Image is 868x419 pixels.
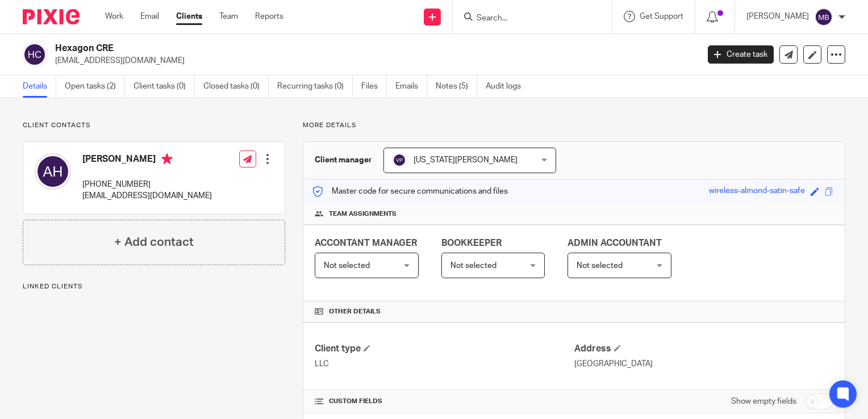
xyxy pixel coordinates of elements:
[65,76,125,98] a: Open tasks (2)
[450,262,496,270] span: Not selected
[23,121,285,130] p: Client contacts
[709,185,805,198] div: wireless-almond-satin-safe
[35,153,71,190] img: svg%3E
[219,11,238,22] a: Team
[315,238,417,248] span: ACCONTANT MANAGER
[393,153,406,167] img: svg%3E
[567,238,662,248] span: ADMIN ACCOUNTANT
[640,12,683,20] span: Get Support
[23,282,285,291] p: Linked clients
[277,76,353,98] a: Recurring tasks (0)
[114,233,194,251] h4: + Add contact
[55,43,564,55] h2: Hexagon CRE
[82,153,212,167] h4: [PERSON_NAME]
[161,153,173,165] i: Primary
[203,76,269,98] a: Closed tasks (0)
[133,76,195,98] a: Client tasks (0)
[475,14,578,24] input: Search
[82,179,212,190] p: [PHONE_NUMBER]
[441,238,502,248] span: BOOKKEEPER
[329,209,397,219] span: Team assignments
[303,121,845,130] p: More details
[312,186,508,197] p: Master code for secure communications and files
[23,43,47,66] img: svg%3E
[23,9,80,24] img: Pixie
[577,262,623,270] span: Not selected
[23,76,56,98] a: Details
[255,11,283,22] a: Reports
[324,262,370,270] span: Not selected
[329,307,381,316] span: Other details
[82,190,212,202] p: [EMAIL_ADDRESS][DOMAIN_NAME]
[315,343,574,355] h4: Client type
[414,156,518,164] span: [US_STATE][PERSON_NAME]
[315,397,574,406] h4: CUSTOM FIELDS
[815,8,833,26] img: svg%3E
[746,11,809,22] p: [PERSON_NAME]
[574,358,833,370] p: [GEOGRAPHIC_DATA]
[436,76,477,98] a: Notes (5)
[708,45,774,64] a: Create task
[140,11,159,22] a: Email
[574,343,833,355] h4: Address
[731,396,796,407] label: Show empty fields
[315,154,372,166] h3: Client manager
[105,11,123,22] a: Work
[55,55,691,66] p: [EMAIL_ADDRESS][DOMAIN_NAME]
[395,76,427,98] a: Emails
[486,76,529,98] a: Audit logs
[176,11,202,22] a: Clients
[361,76,387,98] a: Files
[315,358,574,370] p: LLC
